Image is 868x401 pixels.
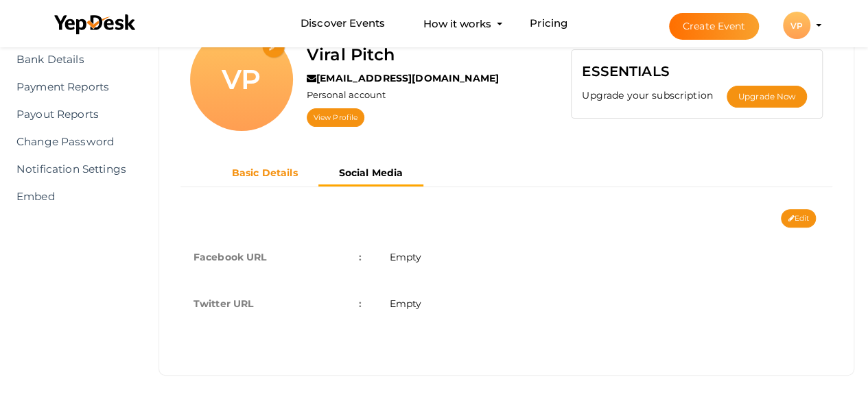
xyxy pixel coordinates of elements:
profile-pic: VP [783,21,810,31]
button: VP [779,11,814,40]
span: : [359,247,362,267]
a: Payment Reports [10,73,134,101]
button: Upgrade Now [727,86,807,108]
span: Empty [389,297,421,310]
label: Upgrade your subscription [582,88,727,102]
b: Social Media [339,167,403,179]
a: Payout Reports [10,101,134,128]
button: How it works [419,11,495,36]
a: View Profile [307,108,364,127]
button: Edit [781,209,816,228]
span: Empty [389,251,421,263]
a: Bank Details [10,46,134,73]
span: : [359,294,362,313]
b: Basic Details [232,167,298,179]
div: VP [783,12,810,39]
button: Create Event [669,13,760,40]
td: Twitter URL [180,280,376,327]
td: Facebook URL [180,234,376,280]
a: Pricing [530,11,567,36]
button: Basic Details [211,162,318,184]
div: VP [190,28,293,131]
label: Personal account [307,88,386,101]
a: Discover Events [301,11,385,36]
a: Change Password [10,128,134,156]
button: Social Media [318,162,424,186]
label: [EMAIL_ADDRESS][DOMAIN_NAME] [307,71,499,85]
a: Notification Settings [10,156,134,183]
label: Viral Pitch [307,42,395,68]
label: ESSENTIALS [582,60,669,82]
a: Embed [10,183,134,210]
